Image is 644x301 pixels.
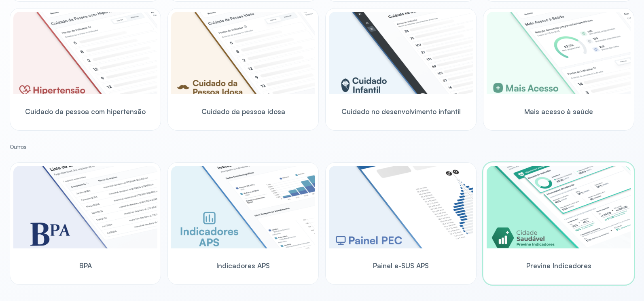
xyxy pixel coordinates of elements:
span: Cuidado no desenvolvimento infantil [341,107,461,116]
img: pec-panel.png [329,166,473,248]
img: aps-indicators.png [171,166,315,248]
span: Cuidado da pessoa idosa [201,107,285,116]
img: elderly.png [171,12,315,94]
small: Outros [10,144,634,150]
img: bpa.png [13,166,157,248]
span: Mais acesso à saúde [524,107,593,116]
span: Cuidado da pessoa com hipertensão [25,107,146,116]
img: child-development.png [329,12,473,94]
img: healthcare-greater-access.png [487,12,631,94]
span: Previne Indicadores [526,261,591,270]
span: Indicadores APS [216,261,270,270]
span: Painel e-SUS APS [373,261,429,270]
img: previne-brasil.png [487,166,631,248]
span: BPA [79,261,92,270]
img: hypertension.png [13,12,157,94]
